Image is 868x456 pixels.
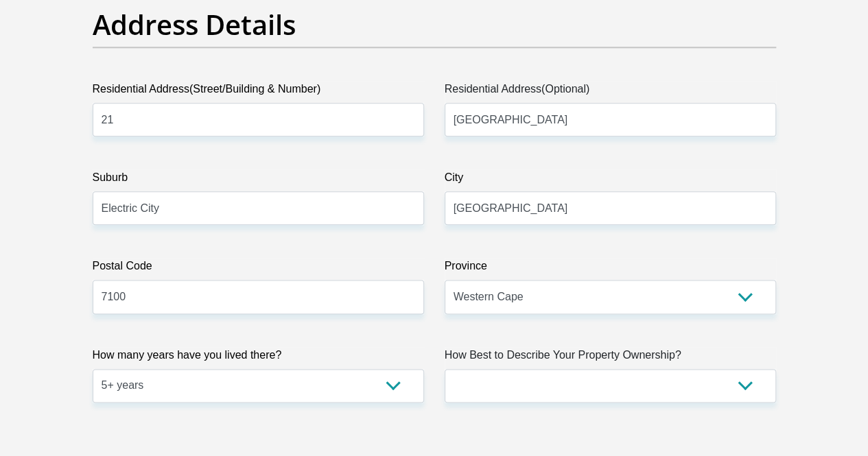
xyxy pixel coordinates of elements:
[445,81,776,103] label: Residential Address(Optional)
[445,191,776,225] input: City
[445,280,776,313] select: Please Select a Province
[93,369,424,403] select: Please select a value
[93,258,424,280] label: Postal Code
[93,169,424,191] label: Suburb
[93,280,424,313] input: Postal Code
[93,191,424,225] input: Suburb
[93,8,776,41] h2: Address Details
[445,169,776,191] label: City
[445,103,776,136] input: Address line 2 (Optional)
[445,347,776,369] label: How Best to Describe Your Property Ownership?
[445,369,776,403] select: Please select a value
[93,347,424,369] label: How many years have you lived there?
[93,81,424,103] label: Residential Address(Street/Building & Number)
[445,258,776,280] label: Province
[93,103,424,136] input: Valid residential address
